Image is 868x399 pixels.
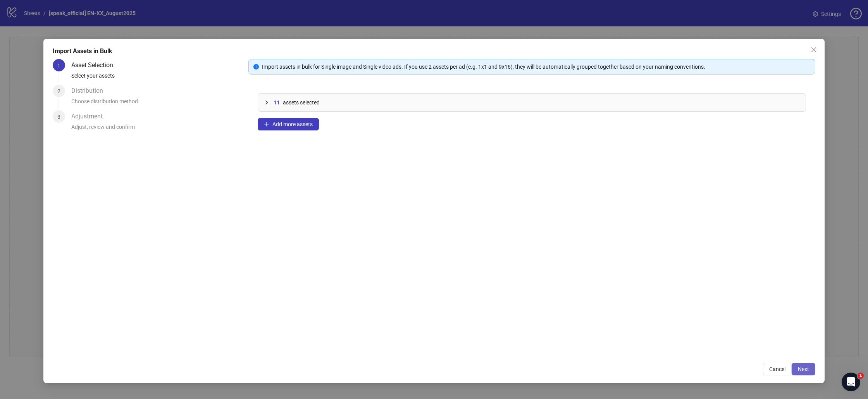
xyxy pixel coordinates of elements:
[272,121,313,127] span: Add more assets
[858,373,864,379] span: 1
[57,88,60,94] span: 2
[792,363,815,375] button: Next
[842,373,860,391] iframe: Intercom live chat
[71,110,109,123] div: Adjustment
[798,366,809,372] span: Next
[71,71,242,85] div: Select your assets
[763,363,792,375] button: Cancel
[57,62,60,69] span: 1
[808,43,820,56] button: Close
[53,47,815,56] div: Import Assets in Bulk
[274,98,280,107] span: 11
[258,118,319,130] button: Add more assets
[71,123,242,136] div: Adjust, review and confirm
[258,94,806,111] div: 11assets selected
[253,64,259,69] span: info-circle
[769,366,785,372] span: Cancel
[57,114,60,120] span: 3
[811,47,817,53] span: close
[264,121,269,127] span: plus
[71,59,119,71] div: Asset Selection
[71,97,242,110] div: Choose distribution method
[283,98,320,107] span: assets selected
[264,100,269,105] span: collapsed
[71,85,109,97] div: Distribution
[262,62,810,71] div: Import assets in bulk for Single image and Single video ads. If you use 2 assets per ad (e.g. 1x1...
